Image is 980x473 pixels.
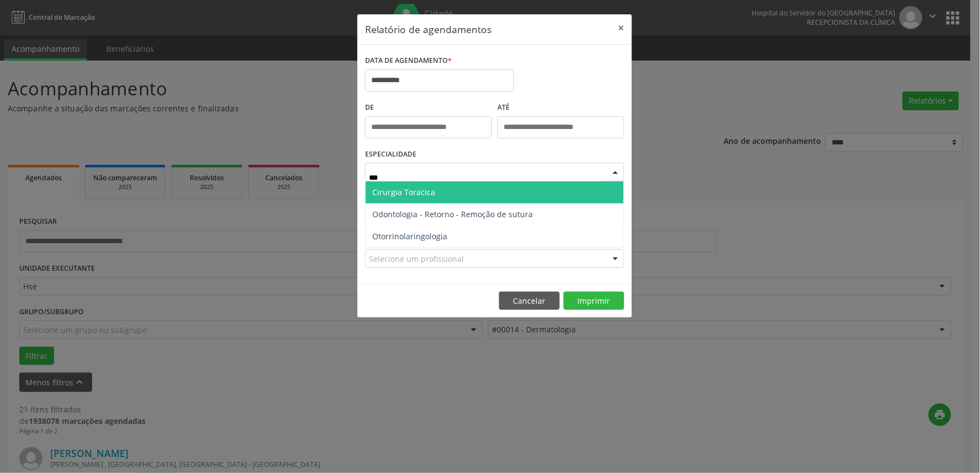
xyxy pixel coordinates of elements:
[610,14,632,41] button: Close
[497,99,624,116] label: ATÉ
[365,22,491,36] h5: Relatório de agendamentos
[372,187,435,197] span: Cirurgia Toracica
[365,146,416,163] label: ESPECIALIDADE
[372,231,447,241] span: Otorrinolaringologia
[499,292,560,310] button: Cancelar
[372,209,533,219] span: Odontologia - Retorno - Remoção de sutura
[369,253,464,265] span: Selecione um profissional
[564,292,624,310] button: Imprimir
[365,52,452,69] label: DATA DE AGENDAMENTO
[365,99,492,116] label: De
